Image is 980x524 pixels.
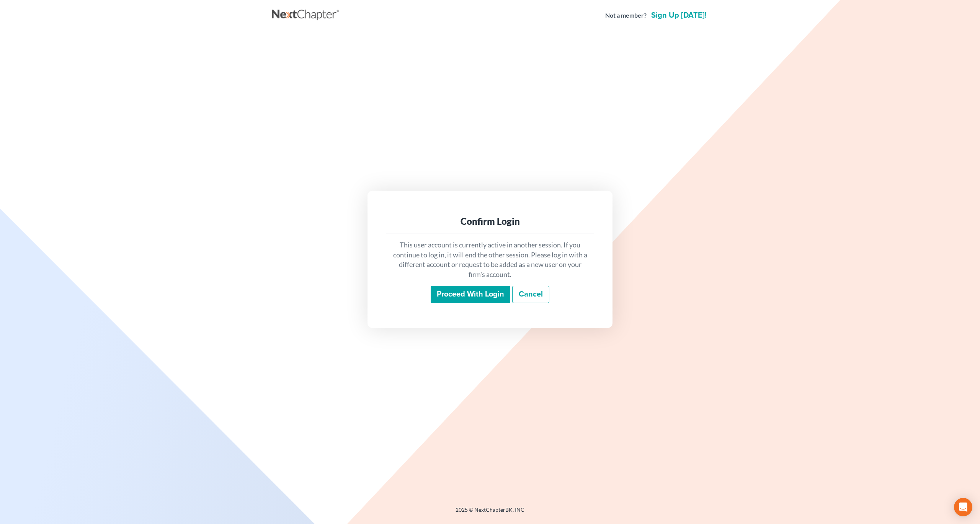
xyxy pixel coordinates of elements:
[650,12,708,19] a: Sign up [DATE]!
[512,286,549,303] a: Cancel
[392,215,588,227] div: Confirm Login
[605,11,647,20] strong: Not a member?
[272,506,708,520] div: 2025 © NextChapterBK, INC
[431,286,510,303] input: Proceed with login
[954,498,972,516] div: Open Intercom Messenger
[392,240,588,280] p: This user account is currently active in another session. If you continue to log in, it will end ...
